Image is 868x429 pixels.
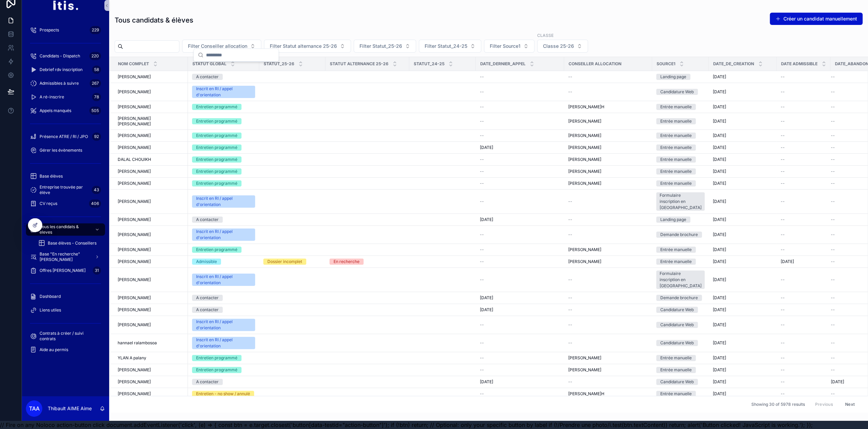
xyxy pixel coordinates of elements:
[660,89,694,95] div: Candidature Web
[781,145,785,150] span: --
[831,119,835,124] span: --
[118,277,151,282] span: [PERSON_NAME]
[196,118,237,124] div: Entretien programmé
[118,199,184,204] a: [PERSON_NAME]
[480,181,560,186] a: --
[656,180,705,186] a: Entrée manuelle
[118,157,151,162] span: DALAL CHOUIKH
[713,157,773,162] a: [DATE]
[480,89,484,95] span: --
[40,184,89,195] span: Entreprise trouvée par élève
[22,19,109,365] div: scrollable content
[192,144,255,151] a: Entretien programmé
[781,259,826,264] a: [DATE]
[480,169,560,174] a: --
[568,169,648,174] a: [PERSON_NAME]
[40,134,88,139] span: Présence ATRE / RI / JPO
[660,118,692,124] div: Entrée manuelle
[713,181,773,186] a: [DATE]
[118,247,151,252] span: [PERSON_NAME]
[781,199,826,204] a: --
[40,67,83,72] span: Debrief rdv inscription
[26,91,105,103] a: A ré-inscrire78
[660,217,686,223] div: Landing page
[192,217,255,223] a: A contacter
[713,217,773,222] a: [DATE]
[480,145,493,150] span: [DATE]
[480,119,484,124] span: --
[40,94,64,100] span: A ré-inscrire
[781,119,826,124] a: --
[92,66,101,74] div: 58
[270,43,337,50] span: Filter Statut alternance 25-26
[781,181,785,186] span: --
[89,107,101,115] div: 505
[480,232,560,237] a: --
[568,74,572,80] span: --
[93,266,101,275] div: 31
[781,169,826,174] a: --
[568,199,648,204] a: --
[660,168,692,175] div: Entrée manuelle
[92,133,101,141] div: 92
[568,74,648,80] a: --
[480,145,560,150] a: [DATE]
[568,157,648,162] a: [PERSON_NAME]
[831,157,835,162] span: --
[660,259,692,265] div: Entrée manuelle
[713,74,726,80] span: [DATE]
[831,169,835,174] span: --
[713,157,726,162] span: [DATE]
[831,247,835,252] span: --
[543,43,574,50] span: Classe 25-26
[713,145,726,150] span: [DATE]
[568,217,648,222] a: --
[781,217,785,222] span: --
[568,232,648,237] a: --
[781,133,785,138] span: --
[196,195,251,208] div: Inscrit en RI / appel d'orientation
[480,247,484,252] span: --
[192,247,255,253] a: Entretien programmé
[831,181,835,186] span: --
[480,104,484,110] span: --
[713,119,726,124] span: [DATE]
[196,180,237,186] div: Entretien programmé
[196,274,251,286] div: Inscrit en RI / appel d'orientation
[89,199,101,208] div: 406
[192,180,255,186] a: Entretien programmé
[831,104,835,110] span: --
[118,74,151,80] span: [PERSON_NAME]
[196,74,219,80] div: A contacter
[40,174,63,179] span: Base élèves
[480,277,484,282] span: --
[568,259,601,264] span: [PERSON_NAME]
[568,277,648,282] a: --
[770,13,863,25] a: Créer un candidat manuellement
[40,268,86,273] span: Offres [PERSON_NAME]
[568,247,601,252] span: [PERSON_NAME]
[26,24,105,36] a: Prospects229
[196,156,237,163] div: Entretien programmé
[92,186,101,194] div: 43
[359,43,402,50] span: Filter Statut_25-26
[656,192,705,211] a: Formulaire inscription en [GEOGRAPHIC_DATA]
[264,40,351,53] button: Select Button
[656,232,705,238] a: Demande brochure
[568,133,648,138] a: [PERSON_NAME]
[118,89,184,95] a: [PERSON_NAME]
[118,157,184,162] a: DALAL CHOUIKH
[34,237,105,249] a: Base élèves - Conseillers
[118,181,151,186] span: [PERSON_NAME]
[831,232,835,237] span: --
[713,199,726,204] span: [DATE]
[537,40,588,53] button: Select Button
[656,118,705,124] a: Entrée manuelle
[781,277,826,282] a: --
[831,74,835,80] span: --
[192,74,255,80] a: A contacter
[568,169,601,174] span: [PERSON_NAME]
[713,104,726,110] span: [DATE]
[713,89,773,95] a: [DATE]
[40,27,59,33] span: Prospects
